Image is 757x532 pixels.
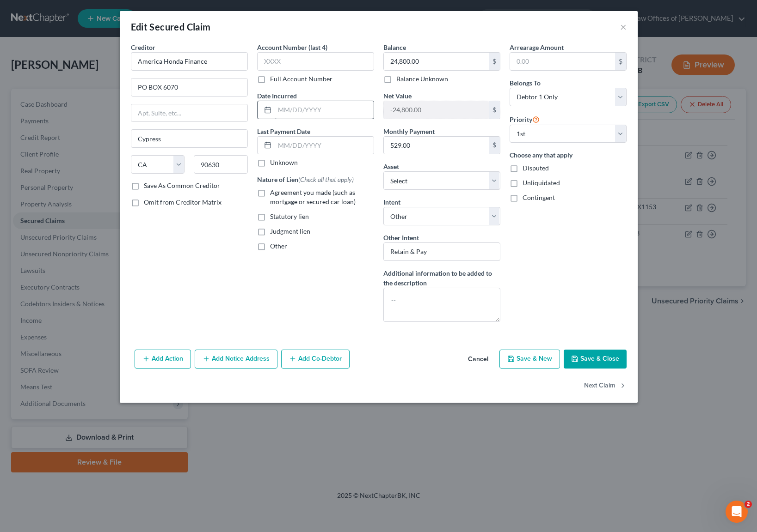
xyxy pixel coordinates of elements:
[195,350,277,369] button: Add Notice Address
[144,198,222,206] span: Omit from Creditor Matrix
[135,350,191,369] button: Add Action
[523,164,549,172] span: Disputed
[257,42,327,52] label: Account Number (last 4)
[383,233,419,242] label: Other Intent
[131,104,247,122] input: Apt, Suite, etc...
[384,53,489,70] input: 0.00
[131,79,247,96] input: Enter address...
[131,20,211,33] div: Edit Secured Claim
[726,501,748,523] iframe: Intercom live chat
[298,175,354,183] span: (Check all that apply)
[564,350,627,369] button: Save & Close
[384,101,489,119] input: 0.00
[270,242,287,250] span: Other
[257,91,297,101] label: Date Incurred
[615,53,626,70] div: $
[489,137,500,154] div: $
[383,242,500,261] input: Specify...
[257,52,374,71] input: XXXX
[489,53,500,70] div: $
[383,268,500,288] label: Additional information to be added to the description
[257,175,354,184] label: Nature of Lien
[383,163,399,170] span: Asset
[270,74,332,84] label: Full Account Number
[270,188,356,206] span: Agreement you made (such as mortgage or secured car loan)
[510,79,541,87] span: Belongs To
[523,193,555,201] span: Contingent
[620,21,627,32] button: ×
[523,179,560,187] span: Unliquidated
[131,52,248,71] input: Search creditor by name...
[257,127,310,136] label: Last Payment Date
[510,42,564,52] label: Arrearage Amount
[131,130,247,147] input: Enter city...
[270,212,309,220] span: Statutory lien
[270,158,298,167] label: Unknown
[384,137,489,154] input: 0.00
[383,42,406,52] label: Balance
[745,501,752,508] span: 2
[281,350,350,369] button: Add Co-Debtor
[270,227,310,235] span: Judgment lien
[194,155,248,174] input: Enter zip...
[510,53,615,70] input: 0.00
[461,351,496,369] button: Cancel
[131,43,155,51] span: Creditor
[275,137,374,154] input: MM/DD/YYYY
[383,197,400,207] label: Intent
[396,74,448,84] label: Balance Unknown
[489,101,500,119] div: $
[383,91,412,101] label: Net Value
[584,376,627,395] button: Next Claim
[383,127,435,136] label: Monthly Payment
[275,101,374,119] input: MM/DD/YYYY
[510,114,540,125] label: Priority
[499,350,560,369] button: Save & New
[510,150,627,160] label: Choose any that apply
[144,181,220,190] label: Save As Common Creditor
